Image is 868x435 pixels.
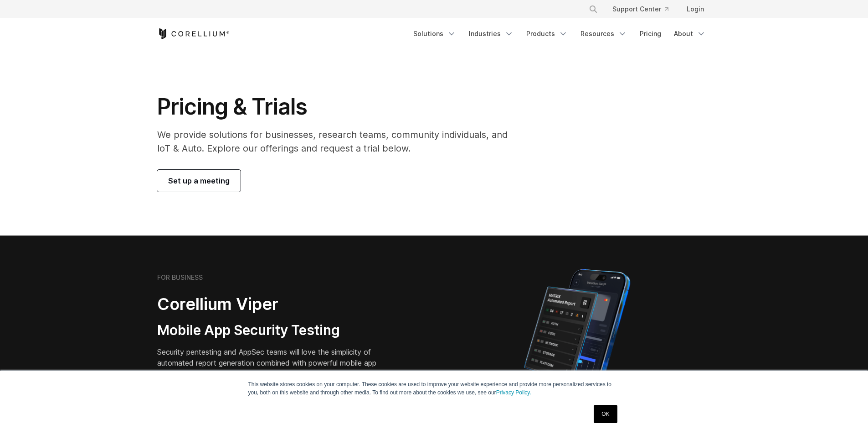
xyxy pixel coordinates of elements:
span: Set up a meeting [168,175,230,186]
a: Login [679,1,711,17]
button: Search [585,1,601,17]
a: Resources [575,26,632,42]
a: Industries [463,26,519,42]
a: Support Center [605,1,676,17]
h3: Mobile App Security Testing [157,322,390,339]
div: Navigation Menu [408,26,711,42]
h2: Corellium Viper [157,294,390,314]
h6: FOR BUSINESS [157,273,203,282]
a: Solutions [408,26,462,42]
p: We provide solutions for businesses, research teams, community individuals, and IoT & Auto. Explo... [157,128,520,155]
a: About [668,26,711,42]
a: Products [521,26,573,42]
p: Security pentesting and AppSec teams will love the simplicity of automated report generation comb... [157,346,390,379]
a: Set up a meeting [157,170,241,192]
h1: Pricing & Trials [157,93,520,121]
a: Pricing [634,26,667,42]
img: Corellium MATRIX automated report on iPhone showing app vulnerability test results across securit... [508,265,646,425]
p: This website stores cookies on your computer. These cookies are used to improve your website expe... [248,380,620,397]
a: OK [594,405,617,423]
div: Navigation Menu [578,1,711,17]
a: Corellium Home [157,28,230,39]
a: Privacy Policy. [496,389,531,396]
